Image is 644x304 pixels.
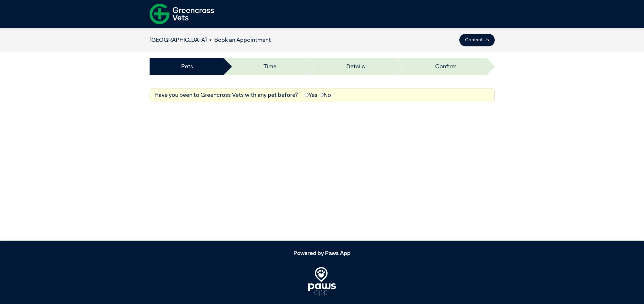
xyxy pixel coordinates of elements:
[459,34,495,46] button: Contact Us
[320,91,331,99] label: No
[305,91,318,99] label: Yes
[181,62,193,71] a: Pets
[150,37,207,43] a: [GEOGRAPHIC_DATA]
[320,93,324,97] input: No
[154,91,298,99] label: Have you been to Greencross Vets with any pet before?
[150,250,495,257] h5: Powered by Paws App
[207,36,271,44] li: Book an Appointment
[150,36,271,44] nav: breadcrumb
[150,1,214,27] img: f-logo
[308,267,336,296] img: PawsApp
[305,93,309,97] input: Yes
